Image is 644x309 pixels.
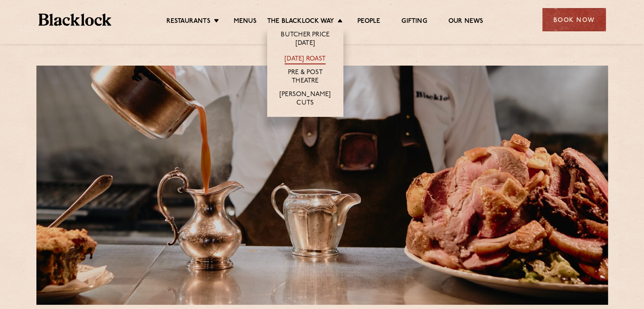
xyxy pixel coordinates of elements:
a: People [357,17,380,27]
a: Butcher Price [DATE] [276,31,335,49]
a: Our News [448,17,484,27]
a: [PERSON_NAME] Cuts [276,91,335,108]
a: Pre & Post Theatre [276,69,335,86]
a: Menus [234,17,257,27]
img: BL_Textured_Logo-footer-cropped.svg [39,14,112,26]
a: [DATE] Roast [285,55,326,64]
a: Gifting [401,17,427,27]
a: Restaurants [166,17,210,27]
a: The Blacklock Way [267,17,334,27]
div: Book Now [542,8,606,31]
